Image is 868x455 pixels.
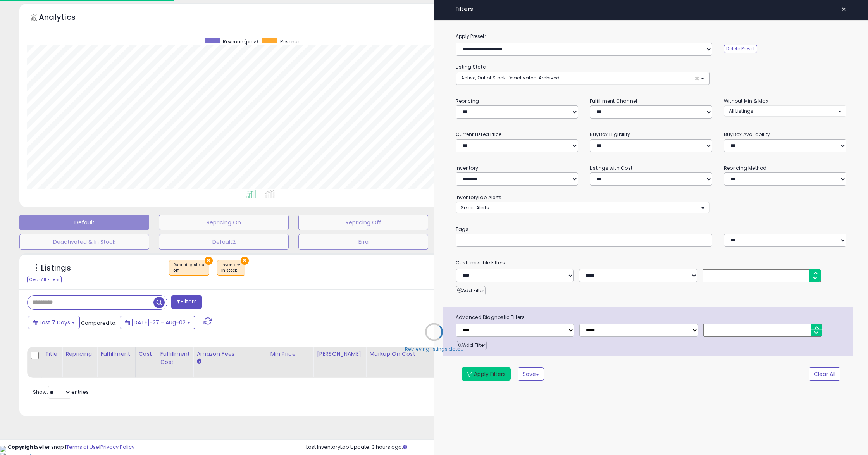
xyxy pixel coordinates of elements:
[724,105,846,117] button: All Listings
[450,32,852,41] label: Apply Preset:
[456,194,501,201] small: InventoryLab Alerts
[724,98,768,104] small: Without Min & Max
[456,202,710,213] button: Select Alerts
[456,6,846,12] h4: Filters
[461,204,489,211] span: Select Alerts
[461,74,560,81] span: Active, Out of Stock, Deactivated, Archived
[729,108,753,114] span: All Listings
[456,72,709,85] button: Active, Out of Stock, Deactivated, Archived ×
[456,165,478,171] small: Inventory
[724,165,767,171] small: Repricing Method
[841,4,846,15] span: ×
[838,4,849,15] button: ×
[456,64,486,70] small: Listing State
[724,131,770,138] small: BuyBox Availability
[450,225,852,234] small: Tags
[405,345,463,352] div: Retrieving listings data..
[590,131,630,138] small: BuyBox Eligibility
[724,45,757,53] button: Delete Preset
[590,98,637,104] small: Fulfillment Channel
[590,165,632,171] small: Listings with Cost
[456,131,501,138] small: Current Listed Price
[694,74,699,83] span: ×
[456,98,479,104] small: Repricing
